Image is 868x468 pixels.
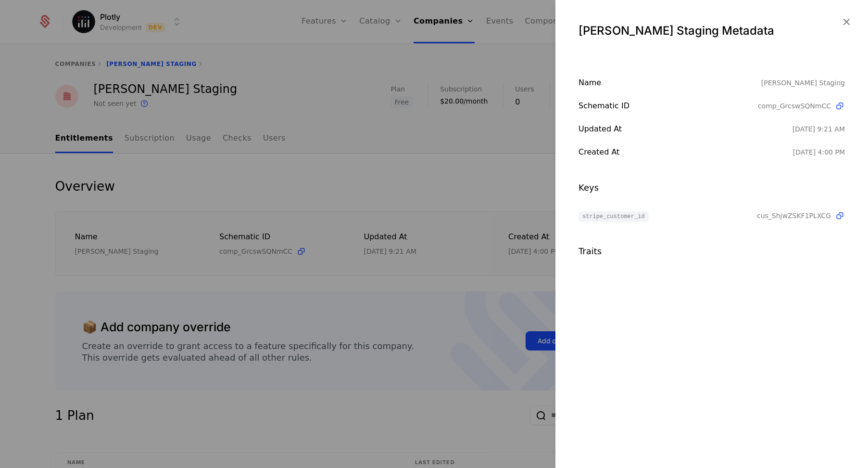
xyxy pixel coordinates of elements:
[579,100,758,112] div: Schematic ID
[579,211,649,222] span: stripe_customer_id
[579,245,845,258] div: Traits
[579,123,793,135] div: Updated at
[757,211,831,221] span: cus_ShjwZSKF1PLXCG
[579,181,845,195] div: Keys
[793,124,845,134] div: 9/3/25, 9:21 AM
[758,101,831,111] span: comp_GrcswSQNmCC
[579,23,845,39] div: [PERSON_NAME] Staging Metadata
[579,77,761,89] div: Name
[761,77,845,89] div: [PERSON_NAME] Staging
[579,146,793,158] div: Created at
[793,147,845,157] div: 7/18/25, 4:00 PM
